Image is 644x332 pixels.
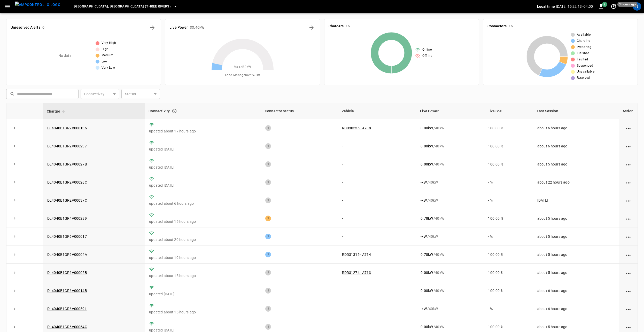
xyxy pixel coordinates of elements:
[149,255,257,260] p: updated about 19 hours ago
[338,300,417,318] td: -
[625,270,632,275] div: action cell options
[421,270,480,275] div: / 40 kW
[11,196,18,204] button: expand row
[338,103,417,119] th: Vehicle
[422,47,432,52] span: Online
[47,289,87,293] a: DL4040B1GR6V00014B
[625,234,632,239] div: action cell options
[74,4,171,10] span: [GEOGRAPHIC_DATA], [GEOGRAPHIC_DATA] (Three Rivers)
[484,137,533,155] td: 100.00 %
[625,144,632,149] div: action cell options
[625,252,632,257] div: action cell options
[577,75,590,81] span: Reserved
[577,51,589,56] span: Finished
[487,23,507,29] h6: Connectors
[421,324,480,329] div: / 40 kW
[102,59,107,64] span: Low
[234,65,251,70] span: Max. 480 kW
[421,162,480,167] div: / 40 kW
[625,180,632,185] div: action cell options
[625,306,632,311] div: action cell options
[625,162,632,167] div: action cell options
[537,4,555,9] p: Local time
[577,57,588,62] span: Faulted
[42,25,44,30] h6: 0
[265,179,271,185] div: 1
[11,215,18,222] button: expand row
[533,282,619,300] td: about 6 hours ago
[617,2,638,7] span: 3 hours ago
[421,234,480,239] div: / 40 kW
[421,216,433,221] p: 0.78 kW
[72,2,180,12] button: [GEOGRAPHIC_DATA], [GEOGRAPHIC_DATA] (Three Rivers)
[342,126,371,130] a: RDD30536 - A708
[421,162,433,167] p: 0.00 kW
[338,155,417,173] td: -
[169,25,188,30] h6: Live Power
[577,38,591,44] span: Charging
[47,234,87,239] a: DL4040B1GR6V000017
[149,201,257,206] p: updated about 6 hours ago
[421,288,433,293] p: 0.00 kW
[484,282,533,300] td: 100.00 %
[342,271,371,275] a: RDD31274 - A713
[509,23,513,29] h6: 16
[577,45,592,50] span: Preparing
[149,165,257,170] p: updated [DATE]
[149,106,258,116] div: Connectivity
[149,273,257,278] p: updated about 15 hours ago
[149,310,257,315] p: updated about 15 hours ago
[421,198,426,203] p: - kW
[625,125,632,131] div: action cell options
[533,155,619,173] td: about 5 hours ago
[533,264,619,282] td: about 5 hours ago
[533,173,619,191] td: about 22 hours ago
[338,209,417,227] td: -
[421,324,433,329] p: 0.00 kW
[533,191,619,209] td: [DATE]
[421,306,426,311] p: - kW
[602,2,607,7] span: 2
[484,155,533,173] td: 100.00 %
[484,173,533,191] td: - %
[533,209,619,227] td: about 5 hours ago
[265,288,271,294] div: 1
[11,160,18,168] button: expand row
[102,53,113,58] span: Medium
[421,144,433,149] p: 0.00 kW
[47,216,87,220] a: DL4040B1GR4V000239
[15,2,60,8] img: ampcontrol.io logo
[421,125,433,131] p: 0.00 kW
[47,108,67,114] span: Charger
[265,270,271,275] div: 1
[329,23,344,29] h6: Chargers
[533,119,619,137] td: about 6 hours ago
[261,103,338,119] th: Connector Status
[633,2,641,11] div: profile-icon
[338,137,417,155] td: -
[47,162,87,166] a: DL4040B1GR2V00027B
[11,178,18,186] button: expand row
[625,198,632,203] div: action cell options
[11,251,18,258] button: expand row
[421,198,480,203] div: / 40 kW
[533,300,619,318] td: about 6 hours ago
[11,287,18,295] button: expand row
[102,65,115,70] span: Very Low
[102,41,116,46] span: Very High
[625,324,632,329] div: action cell options
[11,323,18,331] button: expand row
[265,306,271,312] div: 1
[149,237,257,242] p: updated about 20 hours ago
[11,25,40,30] h6: Unresolved Alerts
[421,180,426,185] p: - kW
[619,103,638,119] th: Action
[190,25,204,30] h6: 33.46 kW
[47,307,87,311] a: DL4040B1GR6V00059L
[421,234,426,239] p: - kW
[102,47,109,52] span: High
[265,216,271,221] div: 1
[47,198,87,202] a: DL4040B1GR2V00037C
[625,288,632,293] div: action cell options
[577,32,591,37] span: Available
